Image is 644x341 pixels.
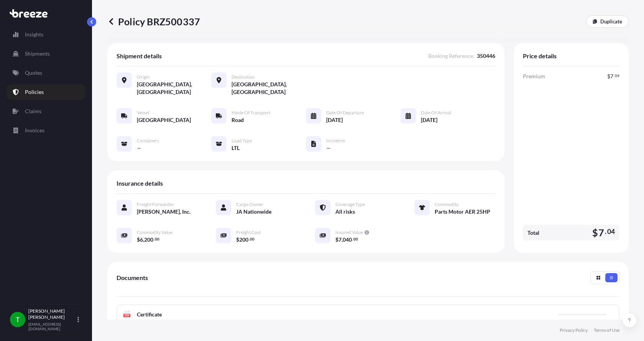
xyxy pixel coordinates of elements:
[342,237,343,242] span: ,
[25,127,44,134] p: Invoices
[615,74,619,77] span: 04
[605,229,606,234] span: .
[137,74,150,80] span: Origin
[137,144,141,152] span: —
[143,237,144,242] span: ,
[137,116,191,124] span: [GEOGRAPHIC_DATA]
[523,72,545,80] span: Premium
[232,144,240,152] span: LTL
[117,52,162,60] span: Shipment details
[137,311,162,318] span: Certificate
[343,237,352,242] span: 040
[249,238,250,241] span: .
[137,237,140,242] span: $
[28,308,76,320] p: [PERSON_NAME] [PERSON_NAME]
[236,201,263,208] span: Cargo Owner
[25,88,44,96] p: Policies
[25,50,50,58] p: Shipments
[477,52,495,60] span: 350446
[137,229,172,236] span: Commodity Value
[586,15,629,28] a: Duplicate
[28,322,76,331] p: [EMAIL_ADDRESS][DOMAIN_NAME]
[25,31,43,38] p: Insights
[232,81,306,96] span: [GEOGRAPHIC_DATA], [GEOGRAPHIC_DATA]
[607,74,610,79] span: $
[7,84,85,100] a: Policies
[335,229,363,236] span: Insured Value
[335,208,355,216] span: All risks
[137,201,174,208] span: Freight Forwarder
[236,237,239,242] span: $
[155,238,159,241] span: 00
[527,229,539,237] span: Total
[326,116,343,124] span: [DATE]
[326,138,345,144] span: Incoterm
[598,228,604,237] span: 7
[117,180,163,187] span: Insurance details
[592,228,598,237] span: $
[236,229,261,236] span: Freight Cost
[335,237,338,242] span: $
[7,123,85,138] a: Invoices
[421,116,437,124] span: [DATE]
[7,46,85,61] a: Shipments
[435,201,458,208] span: Commodity
[154,238,154,241] span: .
[594,327,619,333] a: Terms of Use
[326,110,364,116] span: Date of Departure
[600,18,622,25] p: Duplicate
[614,74,614,77] span: .
[335,201,365,208] span: Coverage Type
[25,107,41,115] p: Claims
[239,237,248,242] span: 200
[421,110,451,116] span: Date of Arrival
[107,15,200,28] p: Policy BRZ500337
[137,208,191,216] span: [PERSON_NAME], Inc.
[523,52,557,60] span: Price details
[117,274,148,282] span: Documents
[250,238,255,241] span: 00
[25,69,42,77] p: Quotes
[353,238,358,241] span: 00
[610,74,613,79] span: 7
[352,238,353,241] span: .
[140,237,143,242] span: 6
[236,208,271,216] span: JA Nationwide
[428,52,475,60] span: Booking Reference :
[560,327,588,333] a: Privacy Policy
[232,116,244,124] span: Road
[607,229,615,234] span: 04
[7,104,85,119] a: Claims
[435,208,490,216] span: Parts Motor AER 25HP
[232,110,270,116] span: Mode of Transport
[144,237,153,242] span: 200
[7,27,85,42] a: Insights
[137,81,211,96] span: [GEOGRAPHIC_DATA], [GEOGRAPHIC_DATA]
[326,144,331,152] span: —
[338,237,342,242] span: 7
[137,110,149,116] span: Vessel
[125,314,130,317] text: PDF
[16,316,20,323] span: T
[7,65,85,81] a: Quotes
[137,138,159,144] span: Containers
[232,138,252,144] span: Load Type
[232,74,255,80] span: Destination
